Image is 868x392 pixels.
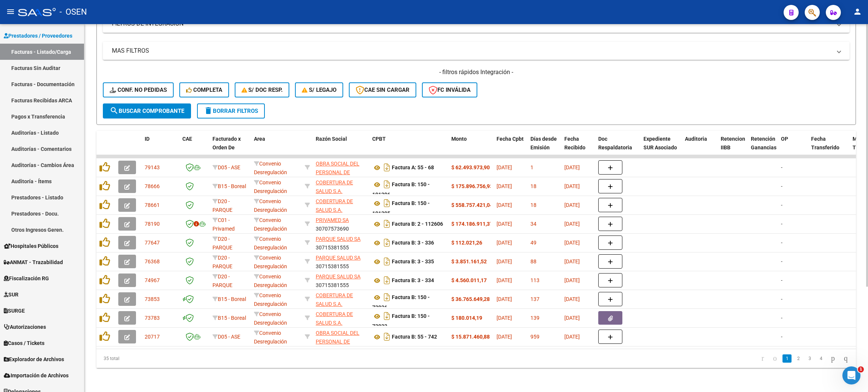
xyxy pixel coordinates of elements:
span: 49 [530,240,536,246]
datatable-header-cell: Razón Social [313,131,369,164]
i: Descargar documento [382,178,392,190]
span: Fecha Cpbt [497,136,524,142]
button: CAE SIN CARGAR [349,82,416,97]
span: 1 [858,366,864,372]
span: 73853 [145,296,160,302]
datatable-header-cell: Auditoria [682,131,718,164]
span: [DATE] [497,240,512,246]
span: [DATE] [564,258,580,264]
datatable-header-cell: ID [142,131,179,164]
span: 88 [530,258,536,264]
span: [DATE] [564,164,580,170]
a: go to next page [828,354,838,363]
span: Conf. no pedidas [110,87,167,93]
span: B15 - Boreal [218,315,246,321]
strong: $ 62.493.973,90 [451,164,490,170]
datatable-header-cell: Facturado x Orden De [209,131,251,164]
span: 79143 [145,164,160,170]
strong: $ 15.871.460,88 [451,334,490,340]
strong: $ 4.560.011,17 [451,277,487,283]
span: [DATE] [497,277,512,283]
span: Convenio Desregulación [254,217,287,232]
button: Borrar Filtros [197,103,265,119]
span: [DATE] [497,183,512,189]
a: 4 [816,354,825,363]
span: - OSEN [60,4,87,20]
span: 76368 [145,258,160,264]
a: go to last page [840,354,851,363]
span: - [781,202,782,208]
a: go to first page [758,354,767,363]
span: Convenio Desregulación [254,236,287,251]
mat-expansion-panel-header: MAS FILTROS [103,42,850,60]
a: 3 [805,354,814,363]
button: S/ legajo [295,82,343,97]
div: 30715381555 [316,254,366,269]
span: Convenio Desregulación [254,311,287,326]
li: page 3 [804,352,815,365]
div: 30715381555 [316,272,366,288]
mat-panel-title: MAS FILTROS [112,47,831,55]
i: Descargar documento [382,161,392,173]
strong: Factura B: 3 - 334 [392,278,434,284]
span: 20717 [145,334,160,340]
span: SURGE [4,307,25,315]
span: B15 - Boreal [218,296,246,302]
span: Facturado x Orden De [212,136,241,150]
span: Auditoria [685,136,707,142]
span: COBERTURA DE SALUD S.A. [316,311,353,326]
span: Area [254,136,265,142]
div: 30707761896 [316,178,366,194]
span: Fiscalización RG [4,274,49,283]
span: Convenio Desregulación [254,179,287,194]
datatable-header-cell: Doc Respaldatoria [595,131,640,164]
span: - [781,183,782,189]
iframe: Intercom live chat [842,366,860,384]
mat-icon: search [110,106,119,115]
mat-icon: menu [6,7,15,16]
span: CAE [182,136,192,142]
span: Borrar Filtros [204,108,258,114]
span: [DATE] [497,296,512,302]
span: Completa [186,87,222,93]
span: 959 [530,334,539,340]
span: - [781,240,782,246]
span: [DATE] [497,202,512,208]
div: 30707761896 [316,197,366,213]
span: COBERTURA DE SALUD S.A. [316,292,353,307]
span: OP [781,136,788,142]
button: Conf. no pedidas [103,82,174,97]
span: 73783 [145,315,160,321]
strong: Factura B: 2 - 112606 [392,221,443,227]
span: Prestadores / Proveedores [4,32,72,40]
span: D20 - PARQUE [212,236,232,251]
strong: Factura B: 55 - 742 [392,334,437,340]
span: [DATE] [497,334,512,340]
datatable-header-cell: CPBT [369,131,448,164]
i: Descargar documento [382,274,392,286]
span: Casos / Tickets [4,339,44,347]
div: 30715381555 [316,235,366,251]
datatable-header-cell: Expediente SUR Asociado [640,131,682,164]
span: Convenio Desregulación [254,161,287,175]
i: Descargar documento [382,197,392,209]
a: go to previous page [770,354,780,363]
span: [DATE] [564,334,580,340]
span: Retención Ganancias [751,136,776,150]
span: FC Inválida [429,87,471,93]
span: 78190 [145,221,160,227]
span: [DATE] [564,183,580,189]
span: 139 [530,315,539,321]
span: CPBT [372,136,386,142]
datatable-header-cell: Area [251,131,302,164]
button: S/ Doc Resp. [235,82,290,97]
span: Convenio Desregulación [254,255,287,269]
strong: Factura B: 150 - 72936 [372,295,430,311]
span: D20 - PARQUE [212,255,232,269]
button: Buscar Comprobante [103,103,191,119]
span: Convenio Desregulación [254,330,287,345]
span: Buscar Comprobante [110,108,184,114]
span: D05 - ASE [218,164,240,170]
div: 30707761896 [316,291,366,307]
i: Descargar documento [382,291,392,303]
